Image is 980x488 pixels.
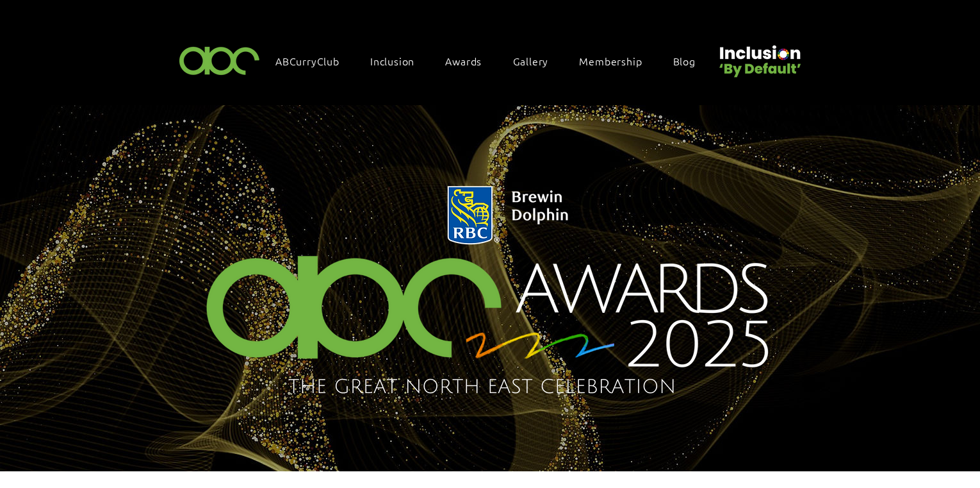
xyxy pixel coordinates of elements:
span: Blog [673,54,696,68]
span: Inclusion [370,54,414,68]
span: ABCurryClub [275,54,339,68]
nav: Site [269,47,715,74]
span: Gallery [513,54,549,68]
a: ABCurryClub [269,47,359,74]
span: Awards [445,54,482,68]
span: Membership [579,54,642,68]
div: Inclusion [364,47,434,74]
div: Awards [439,47,501,74]
img: Untitled design (22).png [715,35,803,79]
a: Gallery [507,47,568,74]
a: Membership [573,47,661,74]
img: ABC-Logo-Blank-Background-01-01-2.png [176,41,264,79]
img: Northern Insights Double Pager Apr 2025.png [172,171,808,414]
a: Blog [667,47,715,74]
